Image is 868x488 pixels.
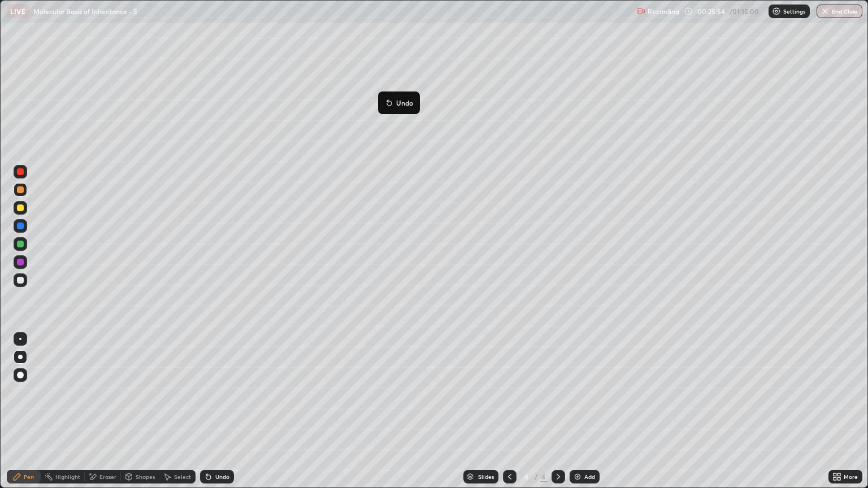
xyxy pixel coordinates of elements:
[10,7,25,16] p: LIVE
[540,472,547,482] div: 4
[772,7,781,16] img: class-settings-icons
[648,7,679,16] p: Recording
[844,474,858,480] div: More
[584,474,595,480] div: Add
[99,474,116,480] div: Eraser
[817,5,862,18] button: End Class
[521,473,532,480] div: 4
[383,96,415,110] button: Undo
[24,474,34,480] div: Pen
[573,472,582,481] img: add-slide-button
[478,474,494,480] div: Slides
[136,474,155,480] div: Shapes
[636,7,645,16] img: recording.375f2c34.svg
[215,474,229,480] div: Undo
[33,7,137,16] p: Molecular Basis of Inheritance - 5
[174,474,191,480] div: Select
[535,473,538,480] div: /
[396,98,413,107] p: Undo
[821,7,830,16] img: end-class-cross
[55,474,80,480] div: Highlight
[783,8,805,14] p: Settings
